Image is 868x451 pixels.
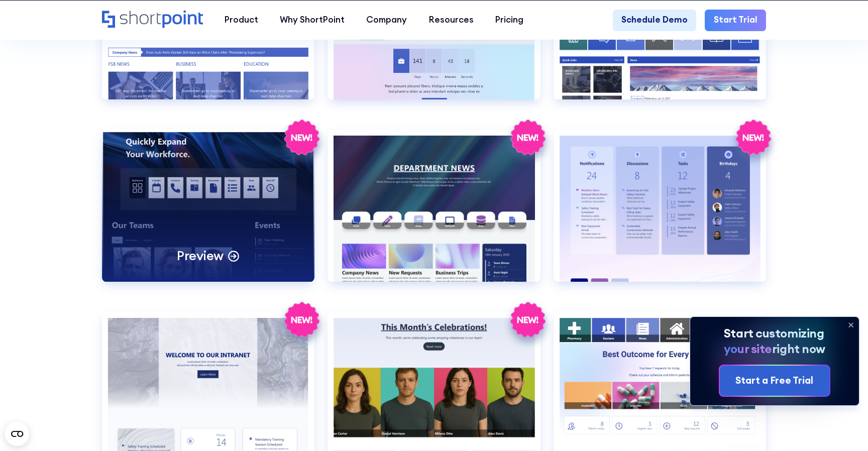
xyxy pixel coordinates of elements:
[402,76,449,93] p: Preview
[214,10,269,31] a: Product
[429,14,474,27] div: Resources
[554,130,766,299] a: HR 7
[328,130,540,299] a: HR 7
[102,130,314,299] a: HR 5Preview
[735,373,813,388] div: Start a Free Trial
[280,14,345,27] div: Why ShortPoint
[687,334,868,451] iframe: Chat Widget
[356,10,418,31] a: Company
[102,11,203,30] a: Home
[705,10,766,31] a: Start Trial
[628,258,675,275] p: Preview
[418,10,484,31] a: Resources
[495,14,523,27] div: Pricing
[484,10,534,31] a: Pricing
[269,10,356,31] a: Why ShortPoint
[5,422,29,446] button: Open CMP widget
[366,14,407,27] div: Company
[720,366,829,396] a: Start a Free Trial
[177,76,224,93] p: Preview
[177,247,224,264] p: Preview
[613,10,697,31] a: Schedule Demo
[402,258,449,275] p: Preview
[628,76,675,93] p: Preview
[225,14,258,27] div: Product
